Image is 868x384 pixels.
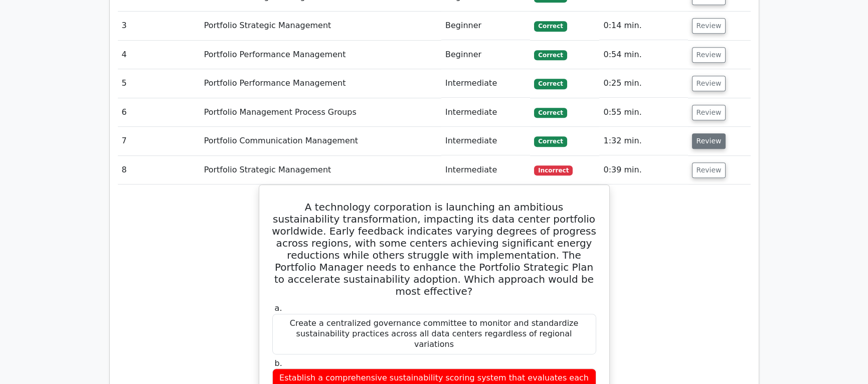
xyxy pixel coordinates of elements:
[118,98,200,127] td: 6
[692,133,726,149] button: Review
[534,165,573,175] span: Incorrect
[441,12,530,40] td: Beginner
[275,303,282,313] span: a.
[534,21,567,31] span: Correct
[441,127,530,155] td: Intermediate
[692,18,726,34] button: Review
[534,136,567,146] span: Correct
[118,41,200,69] td: 4
[599,41,687,69] td: 0:54 min.
[441,156,530,184] td: Intermediate
[441,98,530,127] td: Intermediate
[692,105,726,120] button: Review
[118,69,200,98] td: 5
[599,156,687,184] td: 0:39 min.
[599,127,687,155] td: 1:32 min.
[692,162,726,178] button: Review
[534,108,567,118] span: Correct
[692,47,726,63] button: Review
[599,98,687,127] td: 0:55 min.
[441,41,530,69] td: Beginner
[534,79,567,89] span: Correct
[599,69,687,98] td: 0:25 min.
[599,12,687,40] td: 0:14 min.
[534,50,567,60] span: Correct
[275,358,282,368] span: b.
[200,156,441,184] td: Portfolio Strategic Management
[200,98,441,127] td: Portfolio Management Process Groups
[200,41,441,69] td: Portfolio Performance Management
[118,156,200,184] td: 8
[200,127,441,155] td: Portfolio Communication Management
[271,201,597,297] h5: A technology corporation is launching an ambitious sustainability transformation, impacting its d...
[692,76,726,91] button: Review
[118,127,200,155] td: 7
[200,12,441,40] td: Portfolio Strategic Management
[272,314,596,354] div: Create a centralized governance committee to monitor and standardize sustainability practices acr...
[441,69,530,98] td: Intermediate
[200,69,441,98] td: Portfolio Performance Management
[118,12,200,40] td: 3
